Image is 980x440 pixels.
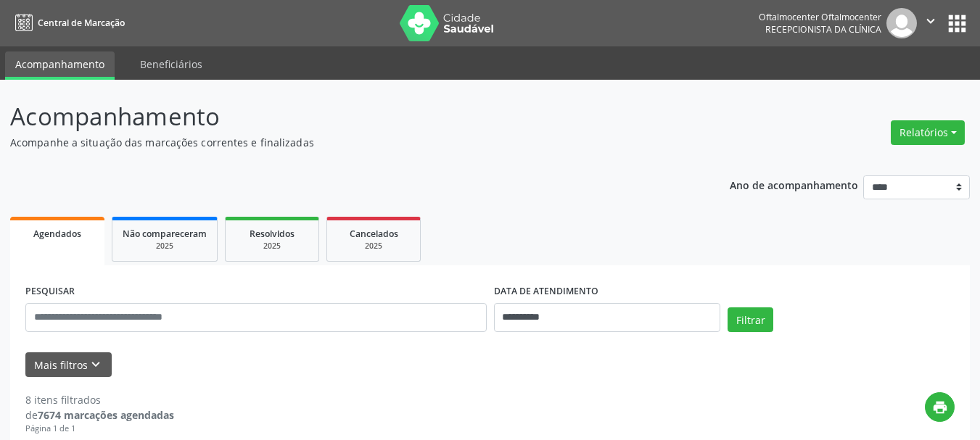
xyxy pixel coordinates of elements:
span: Central de Marcação [38,17,125,29]
div: de [25,407,174,423]
div: 2025 [337,241,410,252]
span: Resolvidos [250,228,295,240]
button:  [917,8,944,38]
button: apps [944,11,970,36]
strong: 7674 marcações agendadas [38,408,174,422]
span: Cancelados [350,228,398,240]
label: DATA DE ATENDIMENTO [494,281,598,303]
i: print [932,399,948,415]
div: 2025 [236,241,308,252]
span: Agendados [33,228,81,240]
p: Acompanhamento [10,99,682,135]
div: 8 itens filtrados [25,392,174,407]
button: Relatórios [891,120,965,145]
a: Acompanhamento [5,51,115,80]
div: 2025 [123,241,207,252]
span: Recepcionista da clínica [765,23,881,36]
button: print [925,392,955,422]
button: Filtrar [728,307,773,332]
span: Não compareceram [123,228,207,240]
p: Ano de acompanhamento [730,175,858,194]
div: Página 1 de 1 [25,423,174,435]
a: Central de Marcação [10,11,125,35]
label: PESQUISAR [25,281,75,303]
p: Acompanhe a situação das marcações correntes e finalizadas [10,135,682,150]
img: img [886,8,917,38]
i: keyboard_arrow_down [88,357,104,373]
div: Oftalmocenter Oftalmocenter [759,11,881,23]
a: Beneficiários [130,51,213,77]
i:  [923,13,939,29]
button: Mais filtroskeyboard_arrow_down [25,352,112,378]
